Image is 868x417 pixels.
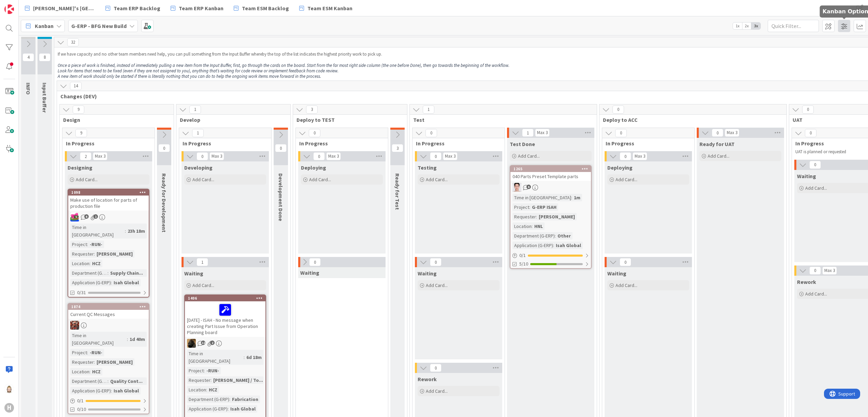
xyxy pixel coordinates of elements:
[25,83,32,95] span: INFO
[530,203,558,211] div: G-ERP ISAH
[228,405,229,413] span: :
[184,270,203,277] span: Waiting
[70,358,94,366] div: Requester
[71,23,127,29] b: G-ERP - BFG New Build
[23,53,34,61] span: 4
[210,341,215,345] span: 2
[94,358,95,366] span: :
[425,129,437,137] span: 0
[512,222,532,230] div: Location
[211,376,212,384] span: :
[41,83,48,113] span: Input Buffer
[126,227,147,235] div: 23h 18m
[805,185,827,191] span: Add Card...
[392,144,403,152] span: 3
[809,267,821,275] span: 0
[185,339,265,348] div: ND
[70,387,111,394] div: Application (G-ERP)
[75,129,87,137] span: 9
[68,213,149,221] div: JK
[824,269,835,272] div: Max 3
[89,368,90,375] span: :
[510,183,591,192] div: ll
[301,164,326,171] span: Deploying
[554,242,583,249] div: Isah Global
[70,279,111,286] div: Application (G-ERP)
[416,140,496,147] span: In Progress
[70,332,127,347] div: Time in [GEOGRAPHIC_DATA]
[95,155,105,158] div: Max 3
[510,251,591,260] div: 0/1
[615,129,627,137] span: 0
[313,152,325,160] span: 0
[70,349,87,356] div: Project
[426,388,448,394] span: Add Card...
[809,161,821,169] span: 0
[242,4,289,12] span: Team ESM Backlog
[114,4,160,12] span: Team ERP Backlog
[185,301,265,337] div: [DATE] - ISAH - No message when creating Part Issue from Operation Planning board
[187,386,206,393] div: Location
[533,222,545,230] div: HNL
[413,116,588,123] span: Test
[727,131,737,134] div: Max 3
[510,166,591,181] div: 1265040 Parts Preset Template parts
[512,213,536,220] div: Requester
[307,4,352,12] span: Team ESM Kanban
[188,296,265,301] div: 1406
[230,2,293,14] a: Team ESM Backlog
[229,405,257,413] div: Isah Global
[512,232,555,240] div: Department (G-ERP)
[192,176,214,183] span: Add Card...
[158,144,170,152] span: 0
[184,164,213,171] span: Developing
[127,335,128,343] span: :
[84,214,89,219] span: 6
[125,227,126,235] span: :
[70,213,79,221] img: JK
[526,185,531,189] span: 6
[768,20,819,32] input: Quick Filter...
[300,269,319,276] span: Waiting
[418,164,437,171] span: Testing
[537,131,548,134] div: Max 3
[328,155,339,158] div: Max 3
[275,144,287,152] span: 0
[295,2,357,14] a: Team ESM Kanban
[107,269,108,277] span: :
[620,258,631,266] span: 0
[607,270,626,277] span: Waiting
[537,213,577,220] div: [PERSON_NAME]
[430,258,442,266] span: 0
[95,358,134,366] div: [PERSON_NAME]
[167,2,228,14] a: Team ERP Kanban
[187,376,211,384] div: Requester
[620,152,631,160] span: 0
[70,250,94,258] div: Requester
[529,203,530,211] span: :
[742,23,751,29] span: 2x
[206,386,207,393] span: :
[185,295,265,337] div: 1406[DATE] - ISAH - No message when creating Part Issue from Operation Planning board
[14,1,31,9] span: Support
[76,176,98,183] span: Add Card...
[89,260,90,267] span: :
[58,73,321,79] em: A new item of work should only be started if there is literally nothing that you can do to help t...
[245,354,263,361] div: 6d 18m
[21,2,99,14] a: [PERSON_NAME]'s [GEOGRAPHIC_DATA]
[192,129,204,137] span: 1
[183,140,263,147] span: In Progress
[394,173,401,210] span: Ready for Test
[77,289,86,296] span: 0/31
[572,194,582,201] div: 1m
[616,176,637,183] span: Add Card...
[112,279,141,286] div: Isah Global
[797,278,816,285] span: Rework
[512,194,571,201] div: Time in [GEOGRAPHIC_DATA]
[180,116,282,123] span: Develop
[88,349,104,356] div: -RUN-
[68,189,149,298] a: 1098Make use of location for parts of production fileJKTime in [GEOGRAPHIC_DATA]:23h 18mProject:-...
[161,173,168,232] span: Ready for Development
[39,53,50,61] span: 8
[296,116,399,123] span: Deploy to TEST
